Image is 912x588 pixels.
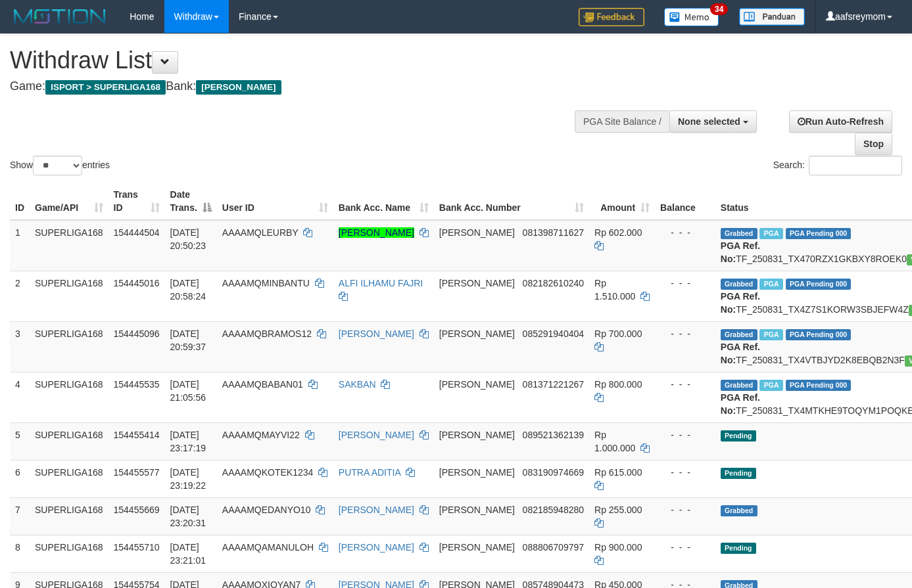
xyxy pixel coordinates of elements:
span: PGA Pending [786,228,852,239]
span: AAAAMQBABAN01 [222,379,303,390]
span: PGA Pending [786,279,852,290]
span: 154445016 [114,278,160,288]
span: 34 [710,3,728,15]
span: 154445535 [114,379,160,390]
a: PUTRA ADITIA [339,467,400,478]
a: [PERSON_NAME] [339,505,414,515]
span: [DATE] 23:19:22 [170,467,206,491]
span: Rp 1.000.000 [594,430,635,453]
span: Rp 900.000 [594,542,642,553]
span: 154444504 [114,227,160,238]
button: None selected [669,110,757,133]
th: Game/API: activate to sort column ascending [30,183,108,220]
td: SUPERLIGA168 [30,271,108,321]
span: Rp 615.000 [594,467,642,478]
h1: Withdraw List [10,47,595,74]
span: [DATE] 20:50:23 [170,227,206,251]
th: User ID: activate to sort column ascending [217,183,333,220]
span: [PERSON_NAME] [439,328,515,339]
img: MOTION_logo.png [10,7,110,26]
div: - - - [660,327,710,340]
h4: Game: Bank: [10,80,595,93]
td: SUPERLIGA168 [30,321,108,372]
div: - - - [660,503,710,516]
span: [PERSON_NAME] [439,278,515,288]
span: Grabbed [721,228,757,239]
td: SUPERLIGA168 [30,422,108,460]
span: AAAAMQBRAMOS12 [222,328,312,339]
span: Copy 085291940404 to clipboard [523,328,584,339]
span: Marked by aafheankoy [759,380,782,391]
th: Balance [655,183,715,220]
td: SUPERLIGA168 [30,220,108,271]
th: Bank Acc. Number: activate to sort column ascending [434,183,589,220]
span: [PERSON_NAME] [196,80,281,95]
div: - - - [660,541,710,554]
span: 154445096 [114,328,160,339]
span: Copy 083190974669 to clipboard [523,467,584,478]
td: 7 [10,497,30,535]
span: Pending [721,543,756,554]
b: PGA Ref. No: [721,240,760,264]
a: [PERSON_NAME] [339,542,414,553]
span: Marked by aafounsreynich [759,228,782,239]
label: Show entries [10,156,110,175]
a: Stop [855,133,892,155]
td: 5 [10,422,30,460]
span: 154455414 [114,430,160,440]
span: [DATE] 23:17:19 [170,430,206,453]
span: Copy 082182610240 to clipboard [523,278,584,288]
td: 4 [10,372,30,422]
span: Marked by aafheankoy [759,279,782,290]
span: [PERSON_NAME] [439,379,515,390]
span: 154455710 [114,542,160,553]
span: Copy 088806709797 to clipboard [523,542,584,553]
b: PGA Ref. No: [721,291,760,315]
span: [PERSON_NAME] [439,467,515,478]
th: Amount: activate to sort column ascending [589,183,655,220]
span: Rp 255.000 [594,505,642,515]
select: Showentries [33,156,82,175]
div: - - - [660,277,710,290]
th: ID [10,183,30,220]
span: AAAAMQKOTEK1234 [222,467,314,478]
b: PGA Ref. No: [721,342,760,365]
span: Copy 081398711627 to clipboard [523,227,584,238]
td: SUPERLIGA168 [30,372,108,422]
div: - - - [660,226,710,239]
td: 3 [10,321,30,372]
span: Grabbed [721,279,757,290]
div: - - - [660,428,710,441]
span: PGA Pending [786,329,852,340]
td: 6 [10,460,30,497]
td: SUPERLIGA168 [30,497,108,535]
th: Bank Acc. Name: activate to sort column ascending [333,183,434,220]
img: Feedback.jpg [579,8,644,26]
span: [DATE] 20:59:37 [170,328,206,352]
img: Button%20Memo.svg [664,8,719,26]
span: AAAAMQLEURBY [222,227,299,238]
input: Search: [809,156,902,175]
td: 8 [10,535,30,572]
div: - - - [660,378,710,391]
b: PGA Ref. No: [721,392,760,416]
span: Copy 081371221267 to clipboard [523,379,584,390]
span: Marked by aafheankoy [759,329,782,340]
span: Rp 800.000 [594,379,642,390]
span: [PERSON_NAME] [439,505,515,515]
span: Copy 089521362139 to clipboard [523,430,584,440]
th: Date Trans.: activate to sort column descending [165,183,217,220]
span: 154455669 [114,505,160,515]
span: Rp 700.000 [594,328,642,339]
td: SUPERLIGA168 [30,535,108,572]
div: PGA Site Balance / [575,110,669,133]
a: [PERSON_NAME] [339,430,414,440]
label: Search: [773,156,902,175]
span: [DATE] 23:21:01 [170,542,206,566]
img: panduan.png [739,8,805,26]
td: 2 [10,271,30,321]
span: AAAAMQEDANYO10 [222,505,311,515]
span: Grabbed [721,505,757,516]
a: SAKBAN [339,379,376,390]
td: 1 [10,220,30,271]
